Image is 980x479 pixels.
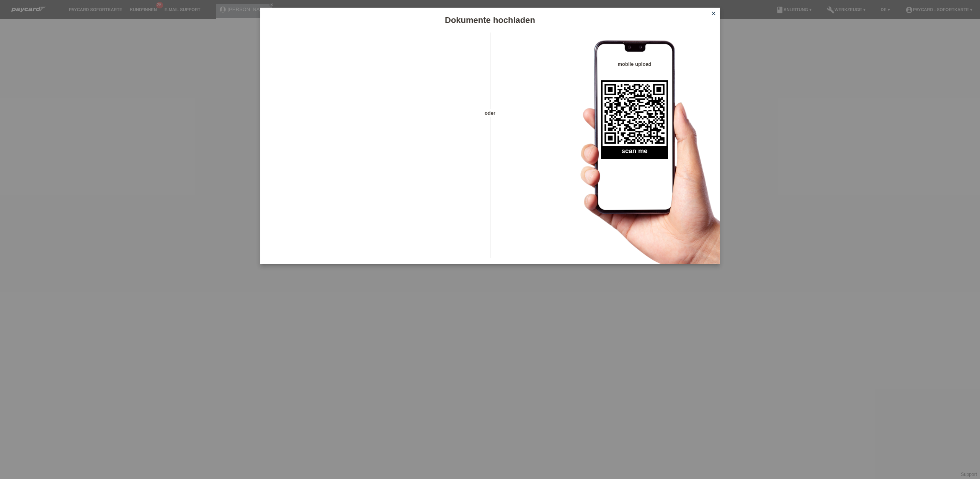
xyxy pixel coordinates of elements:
[260,15,720,25] h1: Dokumente hochladen
[477,109,503,117] span: oder
[601,147,668,159] h2: scan me
[709,10,719,18] a: close
[272,52,477,243] iframe: Upload
[710,10,717,16] i: close
[601,61,668,67] h4: mobile upload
